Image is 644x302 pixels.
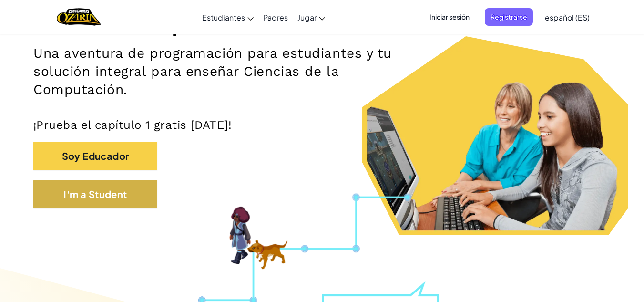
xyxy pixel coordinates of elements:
[33,118,611,132] p: ¡Prueba el capítulo 1 gratis [DATE]!
[197,4,258,30] a: Estudiantes
[258,4,293,30] a: Padres
[57,7,101,27] a: Ozaria by CodeCombat logo
[202,12,245,22] span: Estudiantes
[57,7,101,27] img: Home
[545,12,590,22] span: español (ES)
[485,8,533,26] button: Registrarse
[33,180,157,208] button: I'm a Student
[293,4,330,30] a: Jugar
[540,4,594,30] a: español (ES)
[33,142,157,170] button: Soy Educador
[33,44,420,99] h2: Una aventura de programación para estudiantes y tu solución integral para enseñar Ciencias de la ...
[297,12,317,22] span: Jugar
[424,8,475,26] button: Iniciar sesión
